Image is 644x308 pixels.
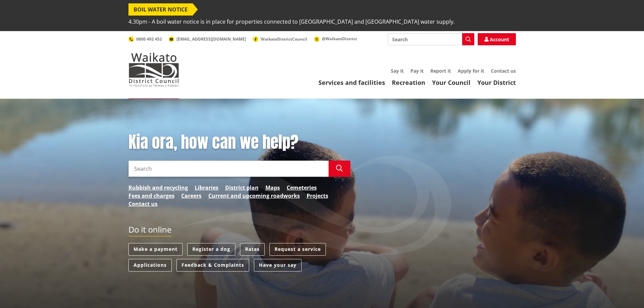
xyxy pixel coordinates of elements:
[254,259,302,271] a: Have your say
[128,133,350,152] h1: Kia ora, how can we help?
[195,184,218,192] a: Libraries
[491,68,516,74] a: Contact us
[225,184,259,192] a: District plan
[128,16,455,28] span: 4.30pm - A boil water notice is in place for properties connected to [GEOGRAPHIC_DATA] and [GEOGR...
[307,192,328,200] a: Projects
[208,192,300,200] a: Current and upcoming roadworks
[128,259,172,271] a: Applications
[269,243,326,256] a: Request a service
[318,78,385,87] a: Services and facilities
[477,78,516,87] a: Your District
[432,78,471,87] a: Your Council
[265,184,280,192] a: Maps
[176,259,249,271] a: Feedback & Complaints
[187,243,235,256] a: Register a dog
[128,3,193,16] span: BOIL WATER NOTICE
[322,36,357,42] span: @WaikatoDistrict
[430,68,451,74] a: Report it
[392,78,425,87] a: Recreation
[128,243,183,256] a: Make a payment
[128,36,162,42] a: 0800 492 452
[261,36,307,42] span: WaikatoDistrictCouncil
[128,225,171,237] h2: Do it online
[128,53,179,87] img: Waikato District Council - Te Kaunihera aa Takiwaa o Waikato
[128,192,174,200] a: Fees and charges
[128,184,188,192] a: Rubbish and recycling
[388,33,474,45] input: Search input
[287,184,317,192] a: Cemeteries
[240,243,265,256] a: Rates
[253,36,307,42] a: WaikatoDistrictCouncil
[391,68,404,74] a: Say it
[410,68,424,74] a: Pay it
[458,68,484,74] a: Apply for it
[128,200,158,208] a: Contact us
[136,36,162,42] span: 0800 492 452
[169,36,246,42] a: [EMAIL_ADDRESS][DOMAIN_NAME]
[314,36,357,42] a: @WaikatoDistrict
[128,161,329,177] input: Search input
[478,33,516,45] a: Account
[176,36,246,42] span: [EMAIL_ADDRESS][DOMAIN_NAME]
[181,192,201,200] a: Careers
